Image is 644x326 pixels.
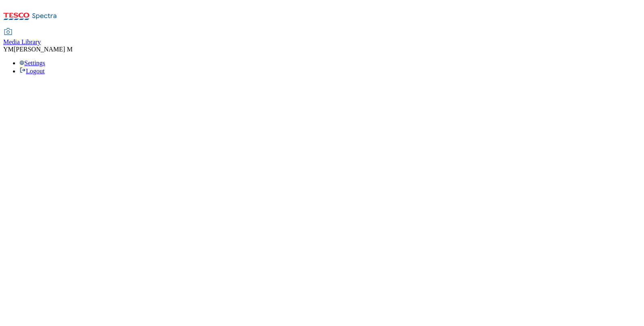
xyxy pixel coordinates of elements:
span: Media Library [3,38,41,45]
span: YM [3,46,14,53]
a: Logout [19,68,45,75]
span: [PERSON_NAME] M [14,46,73,53]
a: Settings [19,60,45,66]
a: Media Library [3,29,41,46]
